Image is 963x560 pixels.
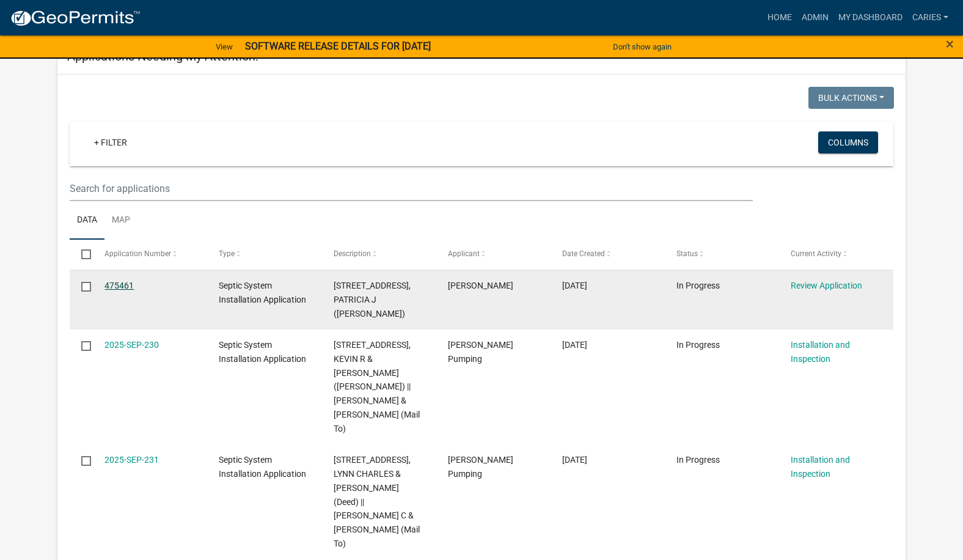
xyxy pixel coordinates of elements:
[334,340,420,433] span: 18455 Q AVE, SAWYER, KEVIN R & KRISTY L (Deed) || SAWYER, KEVIN R & KRISTY L SAWYER (Mail To)
[779,240,893,269] datatable-header-cell: Current Activity
[791,455,850,479] a: Installation and Inspection
[676,281,720,290] span: In Progress
[334,249,371,258] span: Description
[676,340,720,350] span: In Progress
[448,249,480,258] span: Applicant
[608,37,676,57] button: Don't show again
[245,40,431,52] strong: SOFTWARE RELEASE DETAILS FOR [DATE]
[665,240,779,269] datatable-header-cell: Status
[93,240,207,269] datatable-header-cell: Application Number
[334,281,411,319] span: 13725 X AVE, JOHNSON, PATRICIA J (Deed)
[70,176,753,201] input: Search for applications
[791,281,862,290] a: Review Application
[818,131,878,153] button: Columns
[104,340,159,350] a: 2025-SEP-230
[219,281,306,304] span: Septic System Installation Application
[946,35,954,53] span: ×
[448,281,513,290] span: Sarah
[562,281,587,290] span: 09/08/2025
[70,201,104,240] a: Data
[219,455,306,479] span: Septic System Installation Application
[448,455,513,479] span: Cooley Pumping
[791,249,841,258] span: Current Activity
[104,281,134,290] a: 475461
[797,6,833,29] a: Admin
[791,340,850,364] a: Installation and Inspection
[907,6,953,29] a: CarieS
[562,249,605,258] span: Date Created
[84,131,137,153] a: + Filter
[211,37,238,57] a: View
[207,240,321,269] datatable-header-cell: Type
[946,37,954,51] button: Close
[763,6,797,29] a: Home
[808,87,894,109] button: Bulk Actions
[551,240,665,269] datatable-header-cell: Date Created
[676,455,720,465] span: In Progress
[448,340,513,364] span: Cooley Pumping
[676,249,698,258] span: Status
[104,455,159,465] a: 2025-SEP-231
[436,240,550,269] datatable-header-cell: Applicant
[334,455,420,548] span: 19996 S AVE, PAKALA, LYNN CHARLES & GAYL RAE (Deed) || PAKALA, LYNN C & GAYL RAE (Mail To)
[321,240,436,269] datatable-header-cell: Description
[833,6,907,29] a: My Dashboard
[104,201,137,240] a: Map
[70,240,93,269] datatable-header-cell: Select
[219,249,235,258] span: Type
[562,455,587,465] span: 09/04/2025
[562,340,587,350] span: 09/04/2025
[104,249,171,258] span: Application Number
[219,340,306,364] span: Septic System Installation Application
[854,48,896,61] button: collapse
